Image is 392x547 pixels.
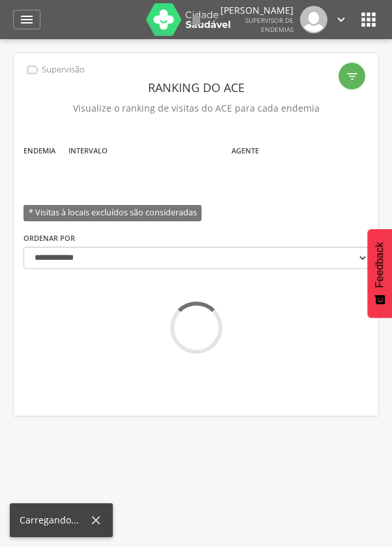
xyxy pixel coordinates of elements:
i:  [19,12,35,27]
p: [PERSON_NAME] [220,6,294,15]
i:  [358,9,379,30]
i:  [334,12,348,27]
p: Supervisão [42,65,85,75]
label: Ordenar por [23,233,75,243]
span: * Visitas à locais excluídos são consideradas [23,205,202,221]
a:  [188,6,204,33]
label: Endemia [23,146,55,156]
label: Intervalo [68,146,108,156]
span: Supervisor de Endemias [245,16,294,34]
span: Feedback [374,242,385,288]
i:  [25,63,40,77]
header: Ranking do ACE [23,76,369,99]
a:  [334,6,348,33]
div: Filtro [339,63,365,89]
i:  [346,70,359,83]
label: Agente [232,146,259,156]
i:  [188,12,204,27]
p: Visualize o ranking de visitas do ACE para cada endemia [23,99,369,117]
button: Feedback - Mostrar pesquisa [367,229,392,318]
a:  [13,10,40,29]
